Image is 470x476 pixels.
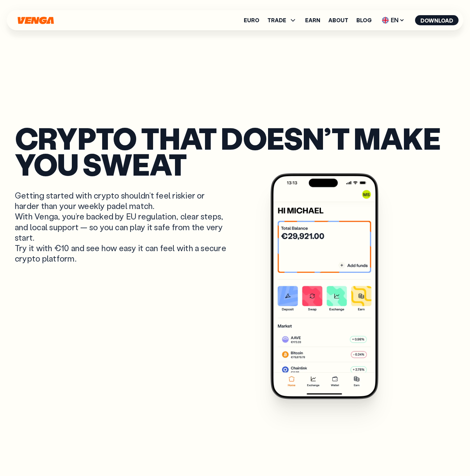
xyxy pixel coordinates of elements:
[328,18,348,23] a: About
[380,15,407,26] span: EN
[267,18,286,23] span: TRADE
[415,15,459,25] button: Download
[270,173,378,399] img: Venga app main
[244,18,259,23] a: Euro
[356,18,372,23] a: Blog
[267,16,297,24] span: TRADE
[17,17,55,24] svg: Home
[382,17,389,24] img: flag-uk
[15,125,455,177] p: Crypto that doesn’t make you sweat
[305,18,320,23] a: Earn
[15,190,228,264] p: Getting started with crypto shouldn’t feel riskier or harder than your weekly padel match. With V...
